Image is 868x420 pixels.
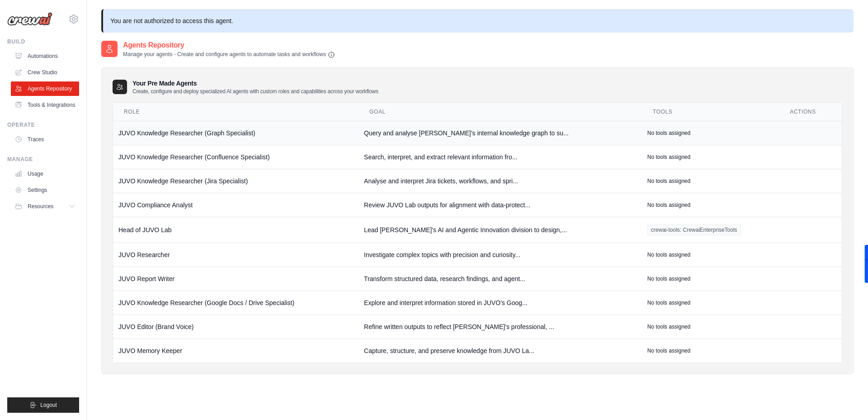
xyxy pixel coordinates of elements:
p: No tools assigned [647,323,690,330]
a: Tools & Integrations [11,98,79,112]
td: JUVO Report Writer [113,267,359,291]
p: Manage your agents - Create and configure agents to automate tasks and workflows [123,51,335,58]
td: Head of JUVO Lab [113,217,359,243]
p: You are not authorized to access this agent. [101,9,854,33]
button: Logout [7,397,79,413]
td: Lead [PERSON_NAME]’s AI and Agentic Innovation division to design,... [359,217,642,243]
td: JUVO Memory Keeper [113,339,359,363]
p: No tools assigned [647,153,690,161]
td: JUVO Editor (Brand Voice) [113,315,359,339]
p: No tools assigned [647,299,690,306]
div: Operate [7,121,79,129]
p: No tools assigned [647,347,690,354]
td: Transform structured data, research findings, and agent... [359,267,642,291]
td: Explore and interpret information stored in JUVO’s Goog... [359,291,642,315]
td: JUVO Researcher [113,243,359,267]
a: Usage [11,167,79,181]
th: Tools [642,103,779,121]
a: Automations [11,49,79,63]
h3: Your Pre Made Agents [132,79,378,95]
td: Review JUVO Lab outputs for alignment with data-protect... [359,193,642,217]
th: Role [113,103,359,121]
span: crewai-tools: CrewaiEnterpriseTools [647,224,741,235]
span: Logout [40,401,57,409]
p: No tools assigned [647,275,690,282]
td: Refine written outputs to reflect [PERSON_NAME]’s professional, ... [359,315,642,339]
td: JUVO Knowledge Researcher (Confluence Specialist) [113,145,359,169]
p: No tools assigned [647,129,690,137]
td: Investigate complex topics with precision and curiosity... [359,243,642,267]
a: Agents Repository [11,81,79,96]
td: Capture, structure, and preserve knowledge from JUVO La... [359,339,642,363]
div: Manage [7,156,79,163]
p: Create, configure and deploy specialized AI agents with custom roles and capabilities across your... [132,88,378,95]
td: Search, interpret, and extract relevant information fro... [359,145,642,169]
p: No tools assigned [647,251,690,258]
td: JUVO Knowledge Researcher (Jira Specialist) [113,169,359,193]
p: No tools assigned [647,177,690,185]
div: Build [7,38,79,45]
a: Crew Studio [11,65,79,80]
td: JUVO Compliance Analyst [113,193,359,217]
p: No tools assigned [647,201,690,209]
td: JUVO Knowledge Researcher (Graph Specialist) [113,121,359,145]
a: Settings [11,183,79,197]
a: Traces [11,132,79,147]
th: Actions [779,103,842,121]
th: Goal [359,103,642,121]
h2: Agents Repository [123,40,335,51]
img: Logo [7,12,52,26]
td: Query and analyse [PERSON_NAME]’s internal knowledge graph to su... [359,121,642,145]
td: Analyse and interpret Jira tickets, workflows, and spri... [359,169,642,193]
iframe: Chat Widget [823,377,868,420]
button: Resources [11,199,79,214]
td: JUVO Knowledge Researcher (Google Docs / Drive Specialist) [113,291,359,315]
span: Resources [28,203,53,210]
